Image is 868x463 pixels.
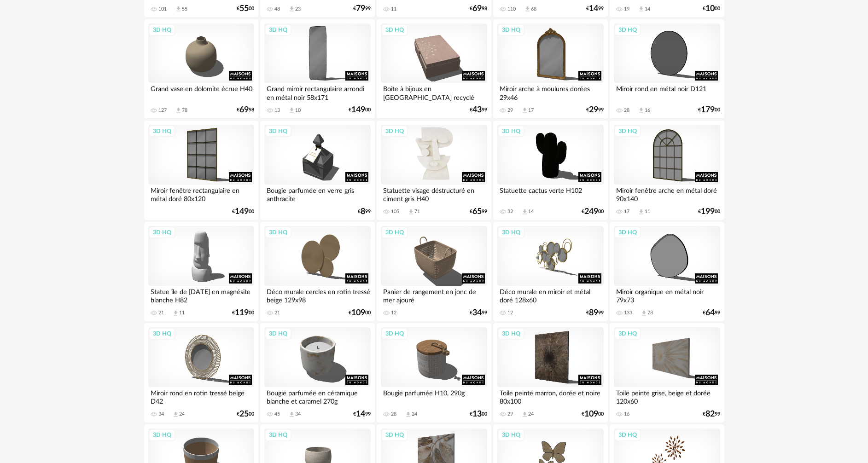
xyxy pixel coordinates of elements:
[645,208,650,215] div: 11
[498,125,524,137] div: 3D HQ
[470,411,487,417] div: € 00
[158,411,164,417] div: 34
[497,286,603,304] div: Déco murale en miroir et métal doré 128x60
[528,411,534,417] div: 24
[614,226,641,238] div: 3D HQ
[144,222,258,321] a: 3D HQ Statue île de [DATE] en magnésite blanche H82 21 Download icon 11 €11900
[351,310,365,316] span: 109
[493,323,607,422] a: 3D HQ Toile peinte marron, dorée et noire 80x100 29 Download icon 24 €10900
[614,286,720,304] div: Miroir organique en métal noir 79x73
[175,107,182,114] span: Download icon
[610,121,724,220] a: 3D HQ Miroir fenêtre arche en métal doré 90x140 17 Download icon 11 €19900
[144,121,258,220] a: 3D HQ Miroir fenêtre rectangulaire en métal doré 80x120 €14900
[614,185,720,203] div: Miroir fenêtre arche en métal doré 90x140
[356,6,365,12] span: 79
[614,125,641,137] div: 3D HQ
[149,328,175,340] div: 3D HQ
[149,226,175,238] div: 3D HQ
[412,411,417,417] div: 24
[353,411,371,417] div: € 99
[703,310,720,316] div: € 99
[144,19,258,119] a: 3D HQ Grand vase en dolomite écrue H40 127 Download icon 78 €6998
[264,387,370,405] div: Bougie parfumée en céramique blanche et caramel 270g
[497,387,603,405] div: Toile peinte marron, dorée et noire 80x100
[528,107,534,114] div: 17
[381,328,408,340] div: 3D HQ
[472,208,482,215] span: 65
[507,411,513,417] div: 29
[353,6,371,12] div: € 99
[148,83,254,101] div: Grand vase en dolomite écrue H40
[265,125,291,137] div: 3D HQ
[507,6,516,12] div: 110
[645,6,650,12] div: 14
[149,125,175,137] div: 3D HQ
[295,107,301,114] div: 10
[582,208,604,215] div: € 00
[614,387,720,405] div: Toile peinte grise, beige et dorée 120x60
[158,310,164,316] div: 21
[288,411,295,418] span: Download icon
[624,411,629,417] div: 16
[172,411,179,418] span: Download icon
[705,411,715,417] span: 82
[614,83,720,101] div: Miroir rond en métal noir D121
[521,411,528,418] span: Download icon
[295,6,301,12] div: 23
[274,411,280,417] div: 45
[470,107,487,113] div: € 99
[381,286,487,304] div: Panier de rangement en jonc de mer ajouré
[391,411,396,417] div: 28
[391,310,396,316] div: 12
[288,107,295,114] span: Download icon
[472,107,482,113] span: 43
[610,222,724,321] a: 3D HQ Miroir organique en métal noir 79x73 133 Download icon 78 €6499
[524,6,531,12] span: Download icon
[264,83,370,101] div: Grand miroir rectangulaire arrondi en métal noir 58x171
[260,19,374,119] a: 3D HQ Grand miroir rectangulaire arrondi en métal noir 58x171 13 Download icon 10 €14900
[507,310,513,316] div: 12
[391,6,396,12] div: 11
[148,286,254,304] div: Statue île de [DATE] en magnésite blanche H82
[239,411,249,417] span: 25
[144,323,258,422] a: 3D HQ Miroir rond en rotin tressé beige D42 34 Download icon 24 €2500
[265,226,291,238] div: 3D HQ
[408,208,414,215] span: Download icon
[584,208,598,215] span: 249
[264,286,370,304] div: Déco murale cercles en rotin tressé beige 129x98
[182,107,187,114] div: 78
[701,208,715,215] span: 199
[614,328,641,340] div: 3D HQ
[265,328,291,340] div: 3D HQ
[237,411,254,417] div: € 00
[235,310,249,316] span: 119
[624,6,629,12] div: 19
[182,6,187,12] div: 55
[645,107,650,114] div: 16
[638,208,645,215] span: Download icon
[586,310,604,316] div: € 99
[239,6,249,12] span: 55
[358,208,371,215] div: € 99
[647,310,653,316] div: 78
[586,107,604,113] div: € 99
[470,310,487,316] div: € 99
[610,323,724,422] a: 3D HQ Toile peinte grise, beige et dorée 120x60 16 €8299
[414,208,420,215] div: 71
[175,6,182,12] span: Download icon
[391,208,399,215] div: 105
[493,222,607,321] a: 3D HQ Déco murale en miroir et métal doré 128x60 12 €8999
[405,411,412,418] span: Download icon
[470,208,487,215] div: € 99
[493,19,607,119] a: 3D HQ Miroir arche à moulures dorées 29x46 29 Download icon 17 €2999
[361,208,365,215] span: 8
[589,310,598,316] span: 89
[498,328,524,340] div: 3D HQ
[624,107,629,114] div: 28
[584,411,598,417] span: 109
[586,6,604,12] div: € 99
[624,310,632,316] div: 133
[498,24,524,36] div: 3D HQ
[377,323,491,422] a: 3D HQ Bougie parfumée H10, 290g 28 Download icon 24 €1300
[148,387,254,405] div: Miroir rond en rotin tressé beige D42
